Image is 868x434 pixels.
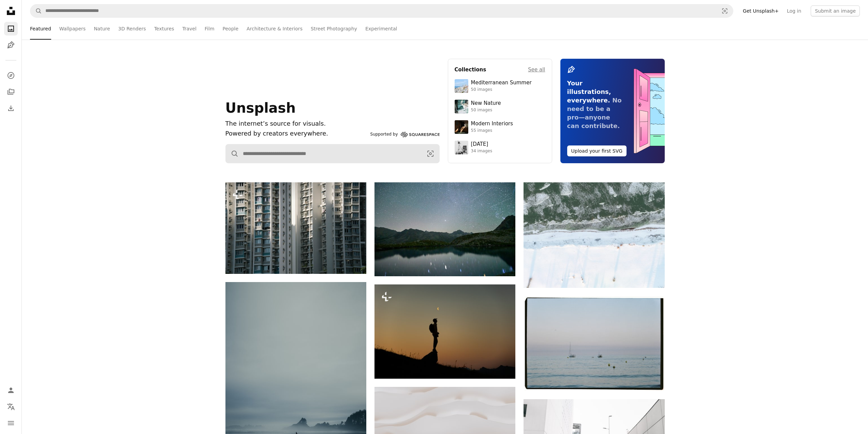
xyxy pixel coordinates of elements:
[225,100,296,116] span: Unsplash
[471,128,513,134] div: 55 images
[374,226,515,232] a: Starry night sky over a calm mountain lake
[422,144,439,163] button: Visual search
[455,120,545,134] a: Modern Interiors55 images
[225,384,366,391] a: Surfer walking on a misty beach with surfboard
[223,18,239,40] a: People
[225,119,368,129] h1: The internet’s source for visuals.
[471,121,513,127] div: Modern Interiors
[455,141,545,154] a: [DATE]34 images
[370,130,440,139] a: Supported by
[524,296,664,391] img: Two sailboats on calm ocean water at dusk
[567,145,627,156] button: Upload your first SVG
[365,18,397,40] a: Experimental
[567,80,611,104] span: Your illustrations, everywhere.
[4,69,18,82] a: Explore
[247,18,303,40] a: Architecture & Interiors
[374,328,515,334] a: Silhouette of a hiker looking at the moon at sunset.
[30,4,733,18] form: Find visuals sitewide
[311,18,357,40] a: Street Photography
[471,141,492,148] div: [DATE]
[783,5,805,16] a: Log in
[455,100,468,113] img: premium_photo-1755037089989-422ee333aef9
[471,87,532,93] div: 50 images
[471,149,492,154] div: 34 images
[4,400,18,414] button: Language
[4,383,18,397] a: Log in / Sign up
[94,18,110,40] a: Nature
[471,108,501,113] div: 50 images
[739,5,783,16] a: Get Unsplash+
[4,85,18,99] a: Collections
[4,38,18,52] a: Illustrations
[225,225,366,231] a: Tall apartment buildings with many windows and balconies.
[528,66,545,74] a: See all
[118,18,146,40] a: 3D Renders
[455,141,468,154] img: photo-1682590564399-95f0109652fe
[455,79,468,93] img: premium_photo-1688410049290-d7394cc7d5df
[717,4,733,17] button: Visual search
[455,100,545,113] a: New Nature50 images
[225,129,368,139] p: Powered by creators everywhere.
[524,182,664,288] img: Snow covered landscape with frozen water
[226,144,239,163] button: Search Unsplash
[182,18,196,40] a: Travel
[471,80,532,86] div: Mediterranean Summer
[59,18,86,40] a: Wallpapers
[455,79,545,93] a: Mediterranean Summer50 images
[811,5,860,16] button: Submit an image
[4,22,18,36] a: Photos
[30,4,42,17] button: Search Unsplash
[567,97,622,129] span: No need to be a pro—anyone can contribute.
[225,182,366,274] img: Tall apartment buildings with many windows and balconies.
[205,18,214,40] a: Film
[374,284,515,378] img: Silhouette of a hiker looking at the moon at sunset.
[524,340,664,347] a: Two sailboats on calm ocean water at dusk
[524,232,664,238] a: Snow covered landscape with frozen water
[4,101,18,115] a: Download History
[4,4,18,19] a: Home — Unsplash
[374,182,515,276] img: Starry night sky over a calm mountain lake
[154,18,174,40] a: Textures
[225,144,440,163] form: Find visuals sitewide
[4,416,18,430] button: Menu
[455,66,486,74] h4: Collections
[455,120,468,134] img: premium_photo-1747189286942-bc91257a2e39
[471,100,501,107] div: New Nature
